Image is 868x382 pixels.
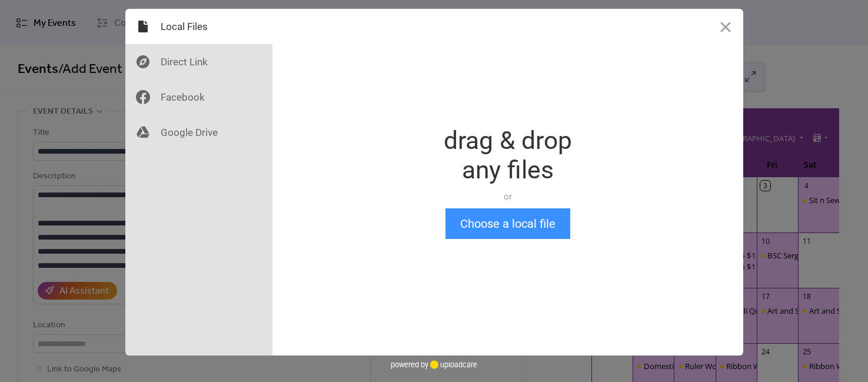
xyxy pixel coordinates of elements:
div: Local Files [125,9,272,44]
a: uploadcare [428,360,477,369]
div: Facebook [125,79,272,115]
div: Direct Link [125,44,272,79]
div: or [444,191,572,202]
div: Google Drive [125,115,272,150]
button: Close [708,9,743,44]
div: powered by [391,356,477,373]
div: drag & drop any files [444,126,572,185]
button: Choose a local file [445,208,570,239]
